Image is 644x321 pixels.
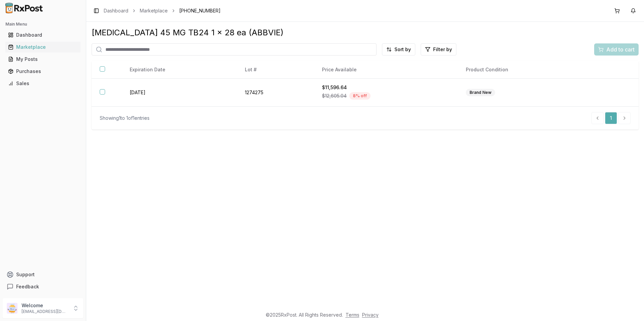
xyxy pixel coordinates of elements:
[22,302,68,309] p: Welcome
[92,27,639,38] div: [MEDICAL_DATA] 45 MG TB24 1 x 28 ea (ABBVIE)
[8,56,78,63] div: My Posts
[466,89,495,96] div: Brand New
[8,32,78,38] div: Dashboard
[179,7,221,14] span: [PHONE_NUMBER]
[8,80,78,87] div: Sales
[5,53,80,65] a: My Posts
[100,115,150,121] div: Showing 1 to 1 of 1 entries
[394,46,411,53] span: Sort by
[314,61,458,79] th: Price Available
[322,93,347,99] span: $12,605.04
[3,281,83,293] button: Feedback
[382,43,415,56] button: Sort by
[349,92,371,100] div: 8 % off
[3,42,83,52] button: Marketplace
[16,283,39,290] span: Feedback
[3,269,83,281] button: Support
[605,112,617,124] a: 1
[591,112,631,124] nav: pagination
[458,61,588,79] th: Product Condition
[237,61,314,79] th: Lot #
[3,54,83,65] button: My Posts
[346,312,359,318] a: Terms
[237,79,314,107] td: 1274275
[5,77,80,90] a: Sales
[5,65,80,77] a: Purchases
[8,68,78,75] div: Purchases
[140,7,168,14] a: Marketplace
[104,7,128,14] a: Dashboard
[362,312,379,318] a: Privacy
[3,3,46,13] img: RxPost Logo
[3,30,83,40] button: Dashboard
[322,84,450,91] div: $11,596.64
[122,79,237,107] td: [DATE]
[22,309,68,314] p: [EMAIL_ADDRESS][DOMAIN_NAME]
[421,43,456,56] button: Filter by
[8,44,78,50] div: Marketplace
[104,7,221,14] nav: breadcrumb
[7,303,18,314] img: User avatar
[122,61,237,79] th: Expiration Date
[3,66,83,77] button: Purchases
[433,46,452,53] span: Filter by
[3,78,83,89] button: Sales
[5,29,80,41] a: Dashboard
[5,41,80,53] a: Marketplace
[5,22,80,27] h2: Main Menu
